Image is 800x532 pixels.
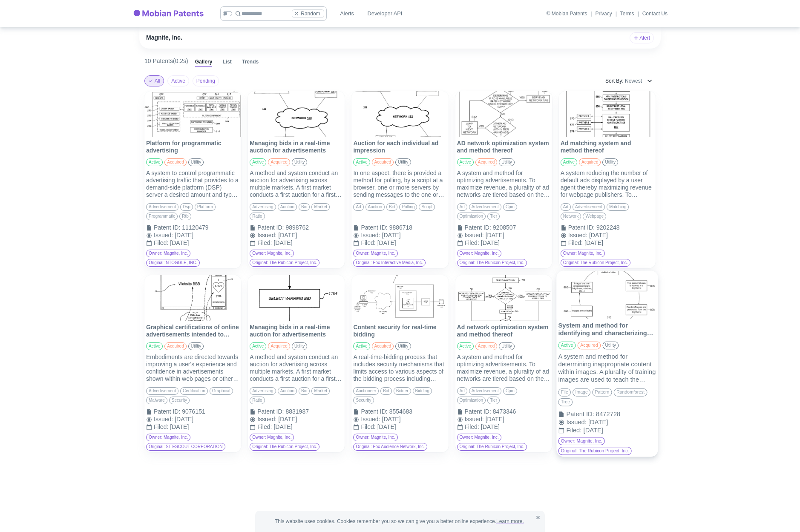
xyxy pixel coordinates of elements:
[642,11,668,16] a: Contact Us
[171,78,185,83] span: Active
[381,388,391,394] span: bid
[273,239,343,247] div: [DATE]
[558,398,573,406] div: tree
[457,140,550,155] p: AD network optimization system and method thereof
[268,160,289,165] span: acquired
[469,387,501,395] div: advertisement
[364,6,406,21] a: Developer API
[278,416,343,423] div: [DATE]
[377,239,447,247] div: [DATE]
[625,78,642,83] span: Newest
[458,251,501,256] span: Owner: Magnite, Inc.
[195,59,213,67] button: Gallery
[458,204,467,210] span: ad
[458,160,473,165] span: active
[257,408,284,416] div: Patent ID :
[419,204,435,210] span: script
[588,419,656,426] div: [DATE]
[361,232,380,239] div: Issued :
[250,213,265,220] div: ratio
[386,203,397,211] div: bid
[639,35,650,40] span: Alert
[568,232,587,239] div: Issued :
[311,203,330,211] div: market
[250,342,266,350] div: active
[561,170,654,198] div: A system reducing the number of default ads displayed by a user agent thereby maximizing revenue ...
[144,275,241,434] a: Graphical certifications of online advertisements intended to impact click-through ratesGraphical...
[210,387,233,395] div: graphical
[154,416,173,423] div: Issued :
[593,390,611,395] span: pattern
[167,75,189,86] button: Active
[455,275,552,434] a: Ad network optimization system and method thereofAd network optimization system and method thereo...
[144,91,241,268] div: Platform for programmatic advertisingPlatform for programmatic advertisingactiveacquiredutilityA ...
[457,203,467,211] div: ad
[499,342,514,350] div: utility
[353,387,379,395] div: auctioneer
[180,214,191,219] span: rtb
[250,170,343,198] div: A method and system conduct an auction for advertising across multiple markets. A first market co...
[250,160,266,165] span: active
[499,160,514,165] span: utility
[488,398,499,403] span: tier
[248,275,345,452] div: Managing bids in a real-time auction for advertisementsManaging bids in a real-time auction for a...
[602,342,619,350] div: utility
[154,408,180,416] div: Patent ID :
[400,204,417,210] span: polling
[353,354,446,382] div: A real-time-bidding process that includes security mechanisms that limits access to various aspec...
[257,239,272,247] div: Filed :
[146,203,178,211] div: advertisement
[354,251,397,256] span: Owner: Magnite, Inc.
[605,78,624,83] span: Sort By:
[292,344,307,349] span: utility
[250,324,343,339] p: Managing bids in a real-time auction for advertisements
[354,344,369,349] span: active
[602,74,656,88] button: Sort By: Newest
[399,203,417,211] div: polling
[299,387,310,395] div: bid
[372,344,393,349] span: acquired
[257,416,276,423] div: Issued :
[147,344,162,349] span: active
[465,224,491,232] div: Patent ID :
[248,275,345,321] img: Managing bids in a real-time auction for advertisements
[457,158,474,166] div: active
[278,388,296,394] span: auction
[561,160,577,165] span: active
[596,411,656,418] div: 8472728
[147,398,167,403] span: malware
[486,416,550,423] div: [DATE]
[558,342,576,350] div: active
[146,250,190,257] div: Owner: Magnite, Inc.
[353,397,374,404] div: security
[250,344,266,349] span: active
[457,354,550,382] div: A system and method for optimizing advertisements. To maximize revenue, a plurality of ad network...
[170,398,189,403] span: security
[503,203,517,211] div: cpm
[351,275,448,434] a: Content security for real-time biddingContent security for real-time biddingactiveacquiredutility...
[311,387,330,395] div: market
[389,224,447,231] div: 9886718
[188,342,204,350] div: utility
[603,342,618,348] span: utility
[561,259,630,267] div: Original: The Rubicon Project, Inc.
[389,408,447,415] div: 8554683
[630,32,654,43] button: Alert
[573,388,590,397] div: image
[499,158,514,166] div: utility
[395,158,411,166] div: utility
[455,91,552,137] img: AD network optimization system and method thereof
[268,344,289,349] span: acquired
[457,342,474,350] div: active
[353,140,446,155] p: Auction for each individual ad impression
[558,388,571,397] div: file
[419,203,435,211] div: script
[561,158,577,166] div: active
[250,259,319,267] div: Original: The Rubicon Project, Inc.
[250,250,294,257] div: Owner: Magnite, Inc.
[559,91,656,268] div: Ad matching system and method thereofAd matching system and method thereofactiveacquiredutilityA ...
[573,390,590,395] span: image
[372,160,393,165] span: acquired
[334,6,361,21] a: Alerts
[455,91,552,250] a: AD network optimization system and method thereofAD network optimization system and method thereo...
